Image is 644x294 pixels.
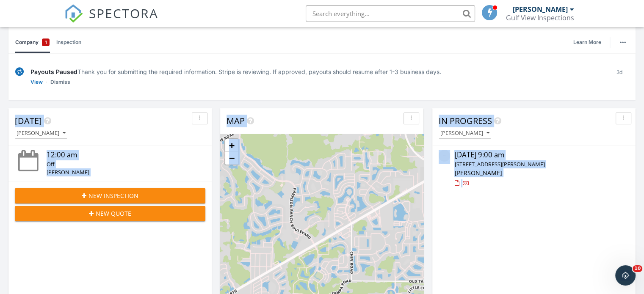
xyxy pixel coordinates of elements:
[47,160,190,168] div: Off
[47,150,190,160] div: 12:00 am
[440,130,489,136] div: [PERSON_NAME]
[454,169,502,177] span: [PERSON_NAME]
[439,128,491,139] button: [PERSON_NAME]
[89,4,158,22] span: SPECTORA
[64,4,83,23] img: The Best Home Inspection Software - Spectora
[56,31,81,53] a: Inspection
[96,209,131,218] span: New Quote
[30,67,603,76] div: Thank you for submitting the required information. Stripe is reviewing. If approved, payouts shou...
[506,14,574,22] div: Gulf View Inspections
[620,41,626,43] img: ellipsis-632cfdd7c38ec3a7d453.svg
[615,265,636,286] iframe: Intercom live chat
[45,38,47,47] span: 1
[30,68,77,75] span: Payouts Paused
[64,11,158,29] a: SPECTORA
[610,67,629,86] div: 3d
[15,206,205,221] button: New Quote
[225,152,238,165] a: Zoom out
[88,191,138,200] span: New Inspection
[15,31,50,53] a: Company
[227,115,245,126] span: Map
[454,160,544,168] a: [STREET_ADDRESS][PERSON_NAME]
[225,139,238,152] a: Zoom in
[439,150,629,187] a: [DATE] 9:00 am [STREET_ADDRESS][PERSON_NAME] [PERSON_NAME]
[439,115,492,126] span: In Progress
[15,67,24,76] img: under-review-2fe708636b114a7f4b8d.svg
[454,150,613,160] div: [DATE] 9:00 am
[439,150,450,161] img: streetview
[15,188,205,203] button: New Inspection
[513,5,568,14] div: [PERSON_NAME]
[15,115,42,126] span: [DATE]
[17,130,66,136] div: [PERSON_NAME]
[30,78,43,86] a: View
[47,168,190,176] div: [PERSON_NAME]
[50,78,70,86] a: Dismiss
[306,5,475,22] input: Search everything...
[573,38,606,47] a: Learn More
[15,128,67,139] button: [PERSON_NAME]
[633,265,642,272] span: 10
